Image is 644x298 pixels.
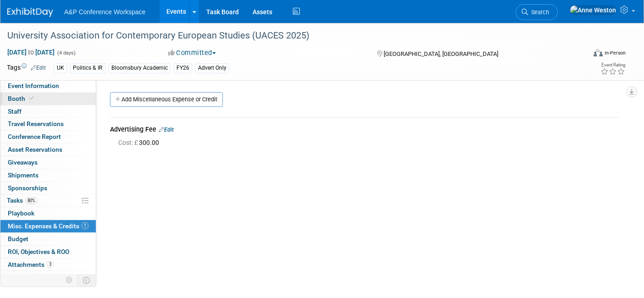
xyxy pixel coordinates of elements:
span: A&P Conference Workspace [64,8,146,16]
div: Politics & IR [70,63,105,73]
div: FY26 [174,63,192,73]
span: more [6,273,21,281]
div: Advertising Fee [110,125,619,136]
a: Edit [159,127,174,133]
div: University Association for Contemporary European Studies (UACES 2025) [4,28,573,44]
td: Toggle Event Tabs [77,274,96,286]
span: ROI, Objectives & ROO [8,248,69,255]
div: UK [54,63,67,73]
span: Playbook [8,210,34,217]
span: [DATE] [DATE] [7,48,55,56]
span: Giveaways [8,159,38,166]
div: Bloomsbury Academic [109,63,171,73]
a: Asset Reservations [0,143,96,156]
td: Personalize Event Tab Strip [61,274,77,286]
span: to [27,49,35,56]
a: Tasks80% [0,194,96,207]
div: In-Person [604,50,626,56]
span: Budget [8,235,28,243]
div: Event Format [534,48,626,61]
span: Cost: £ [118,139,139,146]
a: Budget [0,233,96,245]
span: (4 days) [56,50,76,56]
a: Event Information [0,80,96,92]
a: Sponsorships [0,182,96,194]
a: Staff [0,105,96,118]
span: Search [528,9,549,16]
img: Anne Weston [570,5,616,15]
span: Tasks [7,197,38,204]
span: Travel Reservations [8,120,64,127]
span: Asset Reservations [8,146,62,153]
span: 300.00 [118,139,163,146]
a: Giveaways [0,156,96,169]
div: Advert Only [195,63,229,73]
span: Sponsorships [8,184,47,192]
a: Edit [31,65,46,71]
span: [GEOGRAPHIC_DATA], [GEOGRAPHIC_DATA] [384,50,498,57]
a: Attachments3 [0,259,96,271]
img: ExhibitDay [7,8,53,17]
a: ROI, Objectives & ROO [0,246,96,258]
a: more [0,271,96,283]
span: Conference Report [8,133,61,140]
i: Booth reservation complete [29,96,34,101]
span: Booth [8,95,36,102]
span: Attachments [8,261,54,268]
span: 1 [82,222,88,229]
a: Search [516,4,558,20]
td: Tags [7,63,46,73]
a: Add Miscellaneous Expense or Credit [110,92,223,107]
span: Staff [8,108,22,115]
img: Format-Inperson.png [594,49,603,56]
button: Committed [165,48,220,58]
a: Misc. Expenses & Credits1 [0,220,96,232]
a: Shipments [0,169,96,182]
a: Playbook [0,207,96,220]
span: 3 [47,261,54,268]
span: Shipments [8,171,39,179]
span: 80% [25,197,38,204]
div: Event Rating [600,63,625,67]
a: Travel Reservations [0,118,96,130]
a: Booth [0,93,96,105]
a: Conference Report [0,131,96,143]
span: Event Information [8,82,59,89]
span: Misc. Expenses & Credits [8,222,88,230]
